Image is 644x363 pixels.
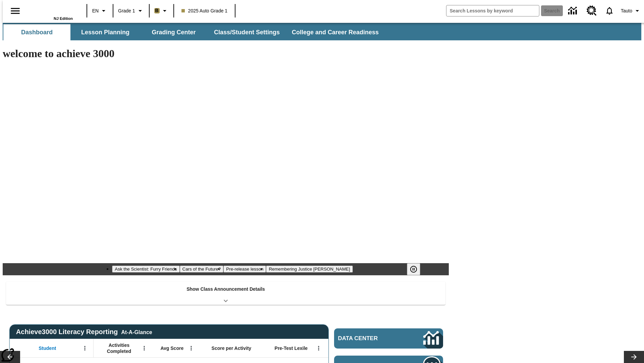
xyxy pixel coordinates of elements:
[155,6,159,15] span: B
[160,345,183,351] span: Avg Score
[180,266,224,273] button: Slide 2 Cars of the Future?
[186,343,196,353] button: Open Menu
[29,2,73,21] div: Home
[314,343,324,353] button: Open Menu
[92,7,99,14] span: EN
[266,266,353,273] button: Slide 4 Remembering Justice O'Connor
[54,16,73,21] span: NJ Edition
[446,5,539,16] input: search field
[89,5,111,17] button: Language: EN, Select a language
[16,328,152,336] span: Achieve3000 Literacy Reporting
[621,7,632,14] span: Tauto
[39,345,56,351] span: Student
[564,2,583,20] a: Data Center
[618,5,644,17] button: Profile/Settings
[212,345,252,351] span: Score per Activity
[112,266,179,273] button: Slide 1 Ask the Scientist: Furry Friends
[115,5,147,17] button: Grade: Grade 1, Select a grade
[223,266,266,273] button: Slide 3 Pre-release lesson
[6,282,445,305] div: Show Class Announcement Details
[3,47,449,60] h1: welcome to achieve 3000
[338,335,401,342] span: Data Center
[209,24,285,40] button: Class/Student Settings
[29,3,73,16] a: Home
[181,7,228,14] span: 2025 Auto Grade 1
[121,328,152,335] div: At-A-Glance
[275,345,308,351] span: Pre-Test Lexile
[286,24,384,40] button: College and Career Readiness
[334,328,443,349] a: Data Center
[72,24,139,40] button: Lesson Planning
[97,342,141,354] span: Activities Completed
[3,24,385,40] div: SubNavbar
[139,343,149,353] button: Open Menu
[186,286,265,293] p: Show Class Announcement Details
[407,263,420,275] button: Pause
[140,24,207,40] button: Grading Center
[624,351,644,363] button: Lesson carousel, Next
[80,343,90,353] button: Open Menu
[3,24,70,40] button: Dashboard
[152,5,171,17] button: Boost Class color is light brown. Change class color
[118,7,135,14] span: Grade 1
[583,2,601,20] a: Resource Center, Will open in new tab
[407,263,427,275] div: Pause
[601,2,618,19] a: Notifications
[5,1,25,21] button: Open side menu
[3,23,641,40] div: SubNavbar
